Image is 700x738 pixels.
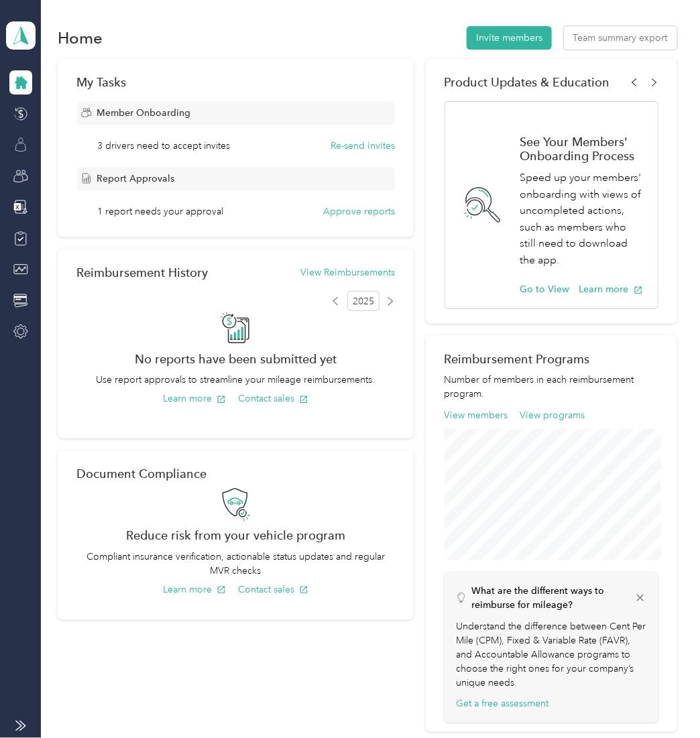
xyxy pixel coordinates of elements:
[456,619,646,690] p: Understand the difference between Cent Per Mile (CPM), Fixed & Variable Rate (FAVR), and Accounta...
[520,408,585,422] button: View programs
[76,467,207,481] h2: Document Compliance
[238,582,308,597] button: Contact sales
[97,204,223,219] span: 1 report needs your approval
[520,135,644,163] h1: See Your Members' Onboarding Process
[323,204,395,219] button: Approve reports
[163,391,226,406] button: Learn more
[58,31,103,45] h1: Home
[445,352,658,366] h2: Reimbursement Programs
[76,528,396,542] h2: Reduce risk from your vehicle program
[76,75,396,89] div: My Tasks
[579,282,643,296] button: Learn more
[76,373,396,387] p: Use report approvals to streamline your mileage reimbursements.
[456,696,548,711] button: Get a free assessment
[97,172,174,186] span: Report Approvals
[331,139,395,153] button: Re-send invites
[445,408,508,422] button: View members
[520,282,570,296] button: Go to View
[445,373,658,401] p: Number of members in each reimbursement program.
[625,663,700,738] iframe: Everlance-gr Chat Button Frame
[97,106,190,120] span: Member Onboarding
[163,582,226,597] button: Learn more
[238,391,308,406] button: Contact sales
[300,265,395,280] button: View Reimbursements
[76,265,208,280] h2: Reimbursement History
[471,584,634,612] p: What are the different ways to reimburse for mileage?
[520,170,644,268] p: Speed up your members' onboarding with views of uncompleted actions, such as members who still ne...
[97,139,230,153] span: 3 drivers need to accept invites
[76,550,396,578] p: Compliant insurance verification, actionable status updates and regular MVR checks
[445,75,610,89] span: Product Updates & Education
[76,352,396,366] h2: No reports have been submitted yet
[347,291,380,311] span: 2025
[564,26,677,50] button: Team summary export
[467,26,552,50] button: Invite members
